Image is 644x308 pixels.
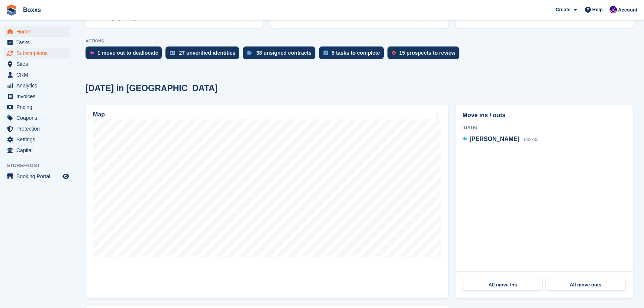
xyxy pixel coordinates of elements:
img: verify_identity-adf6edd0f0f0b5bbfe63781bf79b02c33cf7c696d77639b501bdc392416b5a36.svg [170,51,175,55]
a: Preview store [61,172,70,181]
span: Invoices [16,91,61,102]
a: Boxxs [20,4,44,16]
span: Booking Portal [16,171,61,182]
h2: Move ins / outs [463,111,626,120]
img: prospect-51fa495bee0391a8d652442698ab0144808aea92771e9ea1ae160a38d050c398.svg [392,51,396,55]
div: 27 unverified identities [179,50,235,56]
span: Settings [16,134,61,145]
h2: Map [93,111,105,118]
span: Pricing [16,102,61,112]
a: menu [4,113,70,123]
img: Jamie Malcolm [609,6,617,13]
span: Create [556,6,570,13]
span: Help [592,6,603,13]
span: Subscriptions [16,48,61,58]
a: menu [4,48,70,58]
img: move_outs_to_deallocate_icon-f764333ba52eb49d3ac5e1228854f67142a1ed5810a6f6cc68b1a99e826820c5.svg [90,51,94,55]
span: CRM [16,70,61,80]
a: menu [4,171,70,182]
a: menu [4,145,70,155]
a: menu [4,102,70,112]
span: Capital [16,145,61,155]
a: menu [4,26,70,37]
div: 38 unsigned contracts [256,50,312,56]
span: Tasks [16,37,61,48]
span: Protection [16,123,61,134]
a: menu [4,70,70,80]
div: 5 tasks to complete [332,50,380,56]
a: menu [4,37,70,48]
span: Home [16,26,61,37]
span: Account [618,6,637,14]
span: Analytics [16,80,61,91]
a: All move outs [545,279,625,291]
a: Map [86,105,448,298]
a: menu [4,80,70,91]
img: contract_signature_icon-13c848040528278c33f63329250d36e43548de30e8caae1d1a13099fd9432cc5.svg [247,51,252,55]
a: menu [4,59,70,69]
img: task-75834270c22a3079a89374b754ae025e5fb1db73e45f91037f5363f120a921f8.svg [323,51,328,55]
h2: [DATE] in [GEOGRAPHIC_DATA] [86,83,218,93]
p: ACTIONS [86,39,633,44]
a: menu [4,134,70,145]
span: Boxx35 [524,137,538,142]
div: [DATE] [463,124,626,131]
span: Coupons [16,113,61,123]
a: 5 tasks to complete [319,46,387,63]
span: Sites [16,59,61,69]
a: 38 unsigned contracts [243,46,319,63]
a: menu [4,123,70,134]
span: [PERSON_NAME] [470,136,519,142]
a: 1 move out to deallocate [86,46,165,63]
a: 15 prospects to review [387,46,463,63]
img: stora-icon-8386f47178a22dfd0bd8f6a31ec36ba5ce8667c1dd55bd0f319d3a0aa187defe.svg [6,4,17,16]
a: All move ins [463,279,543,291]
span: Storefront [7,162,74,169]
div: 15 prospects to review [399,50,455,56]
div: 1 move out to deallocate [97,50,158,56]
a: [PERSON_NAME] Boxx35 [463,135,539,144]
a: 27 unverified identities [165,46,243,63]
a: menu [4,91,70,102]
